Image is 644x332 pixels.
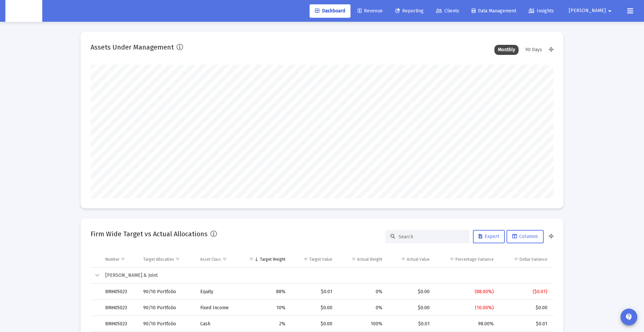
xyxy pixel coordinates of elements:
div: $0.00 [295,305,332,311]
div: 10% [245,305,285,311]
span: [PERSON_NAME] [569,8,606,14]
div: Target Value [309,257,332,262]
div: 2% [245,321,285,327]
td: Cash [196,316,240,332]
td: Column Dollar Variance [498,251,553,267]
a: Reporting [390,4,429,18]
td: Fixed Income [196,300,240,316]
td: Equity [196,284,240,300]
td: 8MH05023 [101,316,139,332]
span: Show filter options for column 'Actual Weight' [351,257,356,262]
span: Show filter options for column 'Target Allocation' [175,257,180,262]
div: Percentage Variance [455,257,494,262]
span: Show filter options for column 'Asset Class' [222,257,227,262]
td: Column Target Allocation [139,251,196,267]
div: 100% [342,321,383,327]
td: Column Target Value [290,251,337,267]
div: $0.00 [392,305,430,311]
span: Dashboard [315,8,345,14]
td: Column Asset Class [196,251,240,267]
span: Show filter options for column 'Actual Value' [401,257,406,262]
mat-icon: contact_support [625,313,633,321]
div: Data grid [91,251,553,332]
td: 8MH05023 [101,300,139,316]
span: Revenue [358,8,383,14]
a: Revenue [352,4,388,18]
div: ($0.01) [503,288,547,295]
span: Show filter options for column 'Percentage Variance' [449,257,454,262]
button: Export [473,230,505,243]
div: $0.00 [503,305,547,311]
span: Insights [529,8,554,14]
td: Collapse [91,268,101,284]
div: $0.01 [295,288,332,295]
div: 90 Days [522,45,545,55]
input: Search [398,234,464,240]
span: Show filter options for column 'Dollar Variance' [514,257,519,262]
div: Target Allocation [143,257,174,262]
div: Target Weight [260,257,285,262]
div: $0.00 [392,288,430,295]
h2: Firm Wide Target vs Actual Allocations [91,229,208,239]
div: $0.00 [295,321,332,327]
div: Actual Value [407,257,430,262]
td: Column Actual Weight [337,251,387,267]
span: Show filter options for column 'Target Value' [303,257,308,262]
span: Data Management [472,8,516,14]
div: $0.01 [392,321,430,327]
a: Dashboard [310,4,351,18]
td: Column Target Weight [240,251,290,267]
mat-icon: arrow_drop_down [606,4,614,18]
div: Dollar Variance [520,257,547,262]
span: Show filter options for column 'Number' [120,257,125,262]
span: Export [479,234,499,239]
h2: Assets Under Management [91,42,174,53]
div: 0% [342,305,383,311]
img: Dashboard [10,4,37,18]
div: (10.00%) [439,305,494,311]
div: 88% [245,288,285,295]
div: [PERSON_NAME] & Joint [105,272,547,279]
div: Actual Weight [357,257,382,262]
button: Columns [506,230,544,243]
div: Asset Class [200,257,221,262]
div: $0.01 [503,321,547,327]
div: Number [105,257,119,262]
td: Column Number [101,251,139,267]
td: Column Actual Value [387,251,434,267]
a: Clients [431,4,465,18]
td: 8MH05023 [101,284,139,300]
td: 90/10 Portfolio [139,316,196,332]
td: 90/10 Portfolio [139,284,196,300]
a: Insights [523,4,559,18]
td: Column Percentage Variance [434,251,499,267]
span: Columns [512,234,538,239]
div: 98.00% [439,321,494,327]
span: Reporting [395,8,424,14]
span: Clients [436,8,459,14]
button: [PERSON_NAME] [561,4,622,17]
span: Show filter options for column 'Target Weight' [249,257,254,262]
div: (88.00%) [439,288,494,295]
td: 90/10 Portfolio [139,300,196,316]
div: Monthly [494,45,519,55]
a: Data Management [466,4,522,18]
div: 0% [342,288,383,295]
